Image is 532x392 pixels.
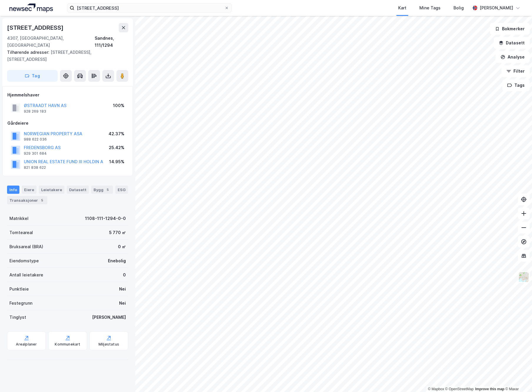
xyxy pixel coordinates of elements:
[9,300,32,307] div: Festegrunn
[475,387,504,391] a: Improve this map
[494,37,530,49] button: Datasett
[24,165,46,170] div: 821 838 622
[119,286,126,293] div: Nei
[7,50,51,55] span: Tilhørende adresser:
[480,4,513,11] div: [PERSON_NAME]
[119,300,126,307] div: Nei
[398,4,406,11] div: Kart
[7,186,19,194] div: Info
[39,197,45,203] div: 5
[118,243,126,250] div: 0 ㎡
[39,186,64,194] div: Leietakere
[123,271,126,278] div: 0
[24,109,46,114] div: 928 269 183
[518,271,529,283] img: Z
[7,120,128,127] div: Gårdeiere
[7,23,65,32] div: [STREET_ADDRESS]
[55,342,80,347] div: Kommunekart
[7,91,128,99] div: Hjemmelshaver
[92,314,126,321] div: [PERSON_NAME]
[502,79,530,91] button: Tags
[9,257,39,264] div: Eiendomstype
[99,342,119,347] div: Miljøstatus
[109,229,126,236] div: 5 770 ㎡
[95,35,128,49] div: Sandnes, 111/1294
[109,130,124,137] div: 42.37%
[428,387,444,391] a: Mapbox
[85,215,126,222] div: 1108-111-1294-0-0
[9,243,43,250] div: Bruksareal (BRA)
[7,196,47,204] div: Transaksjoner
[9,215,29,222] div: Matrikkel
[7,70,58,82] button: Tag
[496,51,530,63] button: Analyse
[7,49,124,63] div: [STREET_ADDRESS], [STREET_ADDRESS]
[24,137,47,142] div: 988 622 036
[7,35,95,49] div: 4307, [GEOGRAPHIC_DATA], [GEOGRAPHIC_DATA]
[503,364,532,392] div: Kontrollprogram for chat
[9,271,43,278] div: Antall leietakere
[501,65,530,77] button: Filter
[108,257,126,264] div: Enebolig
[105,187,111,193] div: 5
[67,186,89,194] div: Datasett
[115,186,128,194] div: ESG
[9,4,53,12] img: logo.a4113a55bc3d86da70a041830d287a7e.svg
[22,186,36,194] div: Eiere
[109,144,124,151] div: 25.42%
[453,4,464,11] div: Bolig
[503,364,532,392] iframe: Chat Widget
[113,102,124,109] div: 100%
[9,229,33,236] div: Tomteareal
[24,151,47,156] div: 929 301 684
[419,4,441,11] div: Mine Tags
[9,286,29,293] div: Punktleie
[490,23,530,35] button: Bokmerker
[91,186,113,194] div: Bygg
[109,158,124,165] div: 14.95%
[74,4,224,12] input: Søk på adresse, matrikkel, gårdeiere, leietakere eller personer
[445,387,474,391] a: OpenStreetMap
[9,314,26,321] div: Tinglyst
[16,342,37,347] div: Arealplaner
